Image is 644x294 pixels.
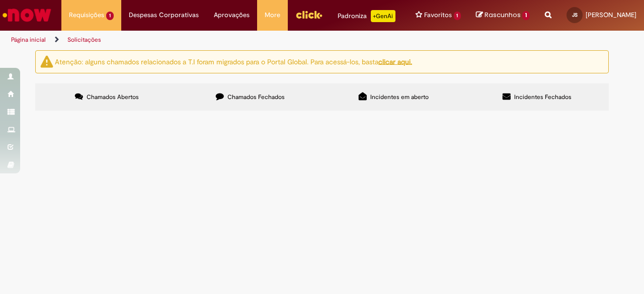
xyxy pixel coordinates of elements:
span: Favoritos [424,10,452,20]
span: Chamados Fechados [227,93,285,101]
span: 1 [454,12,461,20]
span: Incidentes em aberto [370,93,429,101]
span: [PERSON_NAME] [586,11,636,19]
span: Aprovações [214,10,250,20]
ul: Trilhas de página [8,31,422,49]
a: Rascunhos [476,11,530,20]
a: clicar aqui. [378,57,412,66]
span: Despesas Corporativas [129,10,199,20]
img: ServiceNow [1,5,53,25]
span: Chamados Abertos [87,93,139,101]
div: Padroniza [338,10,395,22]
span: More [265,10,280,20]
span: Incidentes Fechados [514,93,572,101]
a: Página inicial [11,36,46,44]
span: 1 [106,12,114,20]
a: Solicitações [67,36,101,44]
span: 1 [522,11,530,20]
img: click_logo_yellow_360x200.png [295,7,323,22]
span: Rascunhos [485,10,521,20]
p: +GenAi [371,10,395,22]
ng-bind-html: Atenção: alguns chamados relacionados a T.I foram migrados para o Portal Global. Para acessá-los,... [55,57,412,66]
span: Requisições [69,10,104,20]
span: JS [572,12,578,18]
